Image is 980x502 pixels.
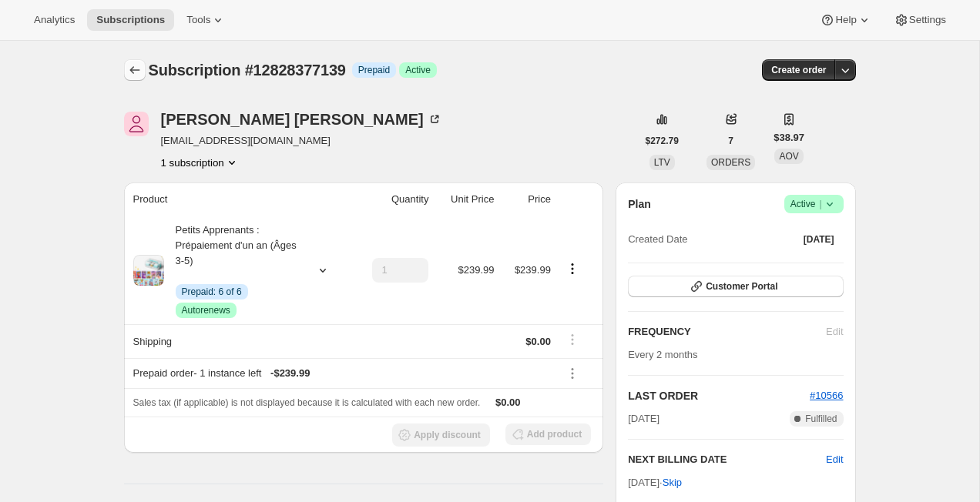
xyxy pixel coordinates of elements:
img: product img [133,255,164,286]
div: [PERSON_NAME] [PERSON_NAME] [161,112,442,127]
span: $0.00 [495,397,521,408]
button: Subscriptions [124,59,146,81]
button: Analytics [25,9,84,31]
span: $239.99 [515,264,551,276]
span: Skip [663,475,682,490]
span: Active [790,196,837,212]
span: Autorenews [182,304,230,316]
button: Subscriptions [87,9,174,31]
span: Prepaid [358,64,390,76]
span: | [819,198,821,210]
span: Subscriptions [96,14,165,26]
span: Every 2 months [628,349,697,360]
span: Tools [186,14,210,26]
span: Help [835,14,856,26]
button: Tools [177,9,235,31]
span: $239.99 [458,264,494,276]
span: michael bouchard [124,112,149,136]
span: Created Date [628,232,687,247]
h2: LAST ORDER [628,388,810,403]
span: 7 [728,135,733,147]
span: Sales tax (if applicable) is not displayed because it is calculated with each new order. [133,397,481,408]
span: [EMAIL_ADDRESS][DOMAIN_NAME] [161,133,442,149]
th: Unit Price [433,182,498,216]
button: Product actions [560,260,585,277]
th: Quantity [352,182,434,216]
button: [DATE] [794,229,844,250]
h2: NEXT BILLING DATE [628,452,826,467]
h2: FREQUENCY [628,324,826,340]
span: Subscription #12828377139 [149,62,346,79]
button: Settings [884,9,955,31]
button: Help [811,9,881,31]
button: Create order [762,59,835,81]
span: $272.79 [646,135,679,147]
span: Customer Portal [706,280,777,293]
button: #10566 [810,388,843,403]
th: Shipping [124,324,352,358]
button: Edit [826,452,843,467]
button: Shipping actions [560,331,585,348]
span: Fulfilled [805,413,837,425]
button: Product actions [161,155,240,170]
span: $0.00 [525,336,551,347]
th: Price [498,182,555,216]
span: AOV [779,151,798,162]
a: #10566 [810,390,843,401]
div: Petits Apprenants : Prépaiement d'un an (Âges 3-5) [164,223,303,318]
span: [DATE] [628,411,659,427]
div: Prepaid order - 1 instance left [133,366,551,381]
button: 7 [719,130,743,152]
span: Active [405,64,431,76]
span: Create order [771,64,826,76]
span: LTV [654,157,670,168]
button: $272.79 [636,130,688,152]
span: [DATE] [804,233,834,246]
span: ORDERS [711,157,750,168]
span: $38.97 [774,130,804,146]
span: Settings [909,14,946,26]
button: Skip [653,470,691,495]
span: Prepaid: 6 of 6 [182,286,242,298]
span: [DATE] · [628,477,682,488]
button: Customer Portal [628,276,843,297]
th: Product [124,182,352,216]
span: - $239.99 [270,366,310,381]
h2: Plan [628,196,651,212]
span: Analytics [34,14,75,26]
